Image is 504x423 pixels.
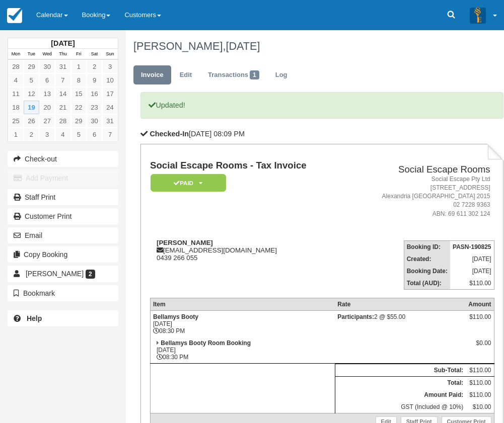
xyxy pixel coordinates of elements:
th: Sat [87,49,102,60]
a: 6 [39,73,55,87]
h1: [PERSON_NAME], [133,40,496,52]
strong: Participants [337,313,374,320]
th: Booking ID: [404,240,450,253]
td: $110.00 [466,376,494,389]
a: 11 [8,87,24,101]
img: checkfront-main-nav-mini-logo.png [7,8,22,23]
button: Copy Booking [8,246,118,263]
a: 17 [102,87,118,101]
a: Help [8,310,118,326]
h2: Social Escape Rooms [351,164,490,175]
a: 3 [39,128,55,141]
a: 20 [39,101,55,114]
a: 6 [87,128,102,141]
a: Edit [172,65,199,85]
th: Total: [335,376,466,389]
td: 2 @ $55.00 [335,310,466,337]
a: 30 [87,114,102,128]
strong: [PERSON_NAME] [157,239,213,246]
h1: Social Escape Rooms - Tax Invoice [150,160,347,171]
a: 29 [24,60,39,73]
th: Fri [71,49,87,60]
a: 15 [71,87,87,101]
a: 24 [102,101,118,114]
a: 1 [8,128,24,141]
div: $0.00 [468,340,491,355]
a: Customer Print [8,208,118,224]
a: Staff Print [8,189,118,205]
button: Email [8,227,118,243]
a: 9 [87,73,102,87]
td: $110.00 [466,364,494,376]
a: Paid [150,174,223,192]
strong: [DATE] [51,39,75,47]
a: 7 [102,128,118,141]
a: 4 [55,128,70,141]
span: 1 [250,70,259,79]
b: Help [27,314,42,322]
a: 13 [39,87,55,101]
a: 8 [71,73,87,87]
th: Created: [404,253,450,265]
th: Sub-Total: [335,364,466,376]
th: Amount [466,298,494,310]
a: 2 [24,128,39,141]
a: Transactions1 [200,65,267,85]
a: 18 [8,101,24,114]
td: $110.00 [450,277,494,290]
div: [EMAIL_ADDRESS][DOMAIN_NAME] 0439 266 055 [150,239,347,262]
td: $110.00 [466,389,494,401]
img: A3 [470,7,486,23]
a: 12 [24,87,39,101]
span: [PERSON_NAME] [26,270,84,278]
th: Rate [335,298,466,310]
a: 28 [8,60,24,73]
a: 5 [24,73,39,87]
th: Mon [8,49,24,60]
strong: PASN-190825 [453,243,491,250]
a: 30 [39,60,55,73]
span: [DATE] [226,40,260,52]
a: [PERSON_NAME] 2 [8,266,118,282]
th: Item [150,298,335,310]
td: $10.00 [466,401,494,413]
td: [DATE] [450,253,494,265]
a: 29 [71,114,87,128]
a: 28 [55,114,70,128]
th: Tue [24,49,39,60]
th: Thu [55,49,70,60]
a: 4 [8,73,24,87]
a: 31 [55,60,70,73]
a: 21 [55,101,70,114]
p: Updated! [140,92,503,119]
strong: Bellamys Booty Room Booking [161,340,251,347]
td: [DATE] [450,265,494,277]
a: 3 [102,60,118,73]
em: Paid [151,174,226,192]
strong: Bellamys Booty [153,313,198,320]
th: Sun [102,49,118,60]
th: Wed [39,49,55,60]
td: [DATE] 08:30 PM [150,310,335,337]
a: 10 [102,73,118,87]
a: 27 [39,114,55,128]
a: 23 [87,101,102,114]
a: 22 [71,101,87,114]
a: 5 [71,128,87,141]
p: [DATE] 08:09 PM [140,129,503,139]
a: 16 [87,87,102,101]
th: Booking Date: [404,265,450,277]
a: 26 [24,114,39,128]
address: Social Escape Pty Ltd [STREET_ADDRESS] Alexandria [GEOGRAPHIC_DATA] 2015 02 7228 9363 ABN: 69 611... [351,175,490,218]
button: Bookmark [8,285,118,301]
a: 2 [87,60,102,73]
a: Invoice [133,65,171,85]
a: 14 [55,87,70,101]
a: 25 [8,114,24,128]
td: GST (Included @ 10%) [335,401,466,413]
button: Check-out [8,151,118,167]
a: 7 [55,73,70,87]
a: 19 [24,101,39,114]
th: Total (AUD): [404,277,450,290]
div: $110.00 [468,313,491,328]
